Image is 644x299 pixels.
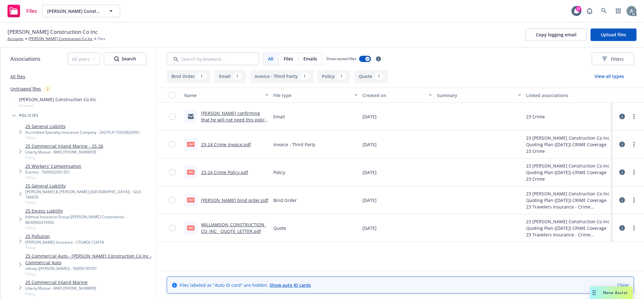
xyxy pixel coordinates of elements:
[598,5,610,17] a: Search
[626,6,636,16] img: photo
[214,70,246,83] button: Email
[590,286,633,299] button: Nova Assist
[201,222,266,234] a: WILLIAMSON_CONSTRUCTION_CO_INC__QUOTE_LETTER.pdf
[273,141,315,148] span: Invoice - Third Party
[273,92,351,99] div: File type
[114,53,136,65] div: Search
[536,32,576,38] span: Copy logging email
[201,197,268,203] a: [PERSON_NAME] bind order.pdf
[526,162,610,176] div: 23 [PERSON_NAME] Construction Co Inc Quoting Plan ([DATE]) CRIME Coverage
[326,56,357,61] span: Show nested files
[526,92,610,99] div: Linked associations
[590,286,598,299] div: Drag to move
[25,233,104,240] a: 25 Pollution
[317,70,350,83] button: Policy
[233,73,241,80] div: 1
[375,73,383,80] div: 1
[25,175,81,180] span: Policy
[524,88,613,103] button: Linked associations
[612,5,625,17] a: Switch app
[25,266,154,271] div: Infinity ([PERSON_NAME]) - 50006195701
[273,197,297,204] span: Bind Order
[25,253,154,266] a: 25 Commercial Auto - [PERSON_NAME] Construction Co Inc - Commercial Auto
[25,189,154,200] div: [PERSON_NAME] & [PERSON_NAME] ([GEOGRAPHIC_DATA]) - GLO-166635
[630,168,638,176] a: more
[25,286,96,291] div: Liberty Mutual - BMO [PHONE_NUMBER]
[201,142,251,147] a: 23-24 Crime Invoice.pdf
[25,245,104,250] span: Policy
[354,70,388,83] button: Quote
[363,141,377,148] span: [DATE]
[25,271,154,276] span: Policy
[19,96,96,103] span: [PERSON_NAME] Construction Co Inc
[273,113,285,120] span: Email
[8,36,23,42] a: Accounts
[363,197,377,204] span: [DATE]
[526,218,610,231] div: 23 [PERSON_NAME] Construction Co Inc Quoting Plan ([DATE]) CRIME Coverage
[25,279,96,286] a: 25 Commercial Inland Marine
[363,225,377,231] span: [DATE]
[10,85,41,92] a: Untriaged files
[270,282,311,288] a: Show auto ID cards
[43,85,52,92] div: 2
[184,92,261,99] div: Name
[585,70,634,83] button: View all types
[576,6,581,12] div: 27
[10,74,25,80] a: All files
[25,143,103,149] a: 25 Commercial Inland Marine - 25-26
[25,225,154,230] span: Policy
[630,113,638,120] a: more
[169,141,175,147] input: Toggle Row Selected
[337,73,346,80] div: 1
[25,163,81,169] a: 25 Workers' Compensation
[273,225,286,231] span: Quote
[169,92,175,98] input: Select all
[10,55,40,63] span: Associations
[104,53,146,65] button: SearchSearch
[273,169,285,176] span: Policy
[25,208,154,214] a: 25 Excess Liability
[300,73,309,80] div: 1
[617,282,629,288] a: Close
[182,88,271,103] button: Name
[360,88,434,103] button: Created on
[5,2,39,20] a: Files
[526,113,545,120] div: 23 Crime
[187,198,195,202] span: pdf
[526,231,610,238] div: 23 Travelers Insurance - Crime
[25,214,154,225] div: Admiral Insurance Group ([PERSON_NAME] Corporation) - BEX0960474502
[25,240,104,245] div: [PERSON_NAME] Insurance - CPLMOL133018
[630,196,638,204] a: more
[602,56,624,62] span: Filters
[525,28,587,41] button: Copy logging email
[187,170,195,174] span: pdf
[25,149,103,155] div: Liberty Mutual - BMO [PHONE_NUMBER]
[169,113,175,120] input: Toggle Row Selected
[169,197,175,203] input: Toggle Row Selected
[47,8,101,14] span: [PERSON_NAME] Construction Co Inc
[271,88,360,103] button: File type
[363,169,377,176] span: [DATE]
[250,70,313,83] button: Invoice - Third Party
[167,53,259,65] input: Search by keyword...
[19,103,96,108] span: Account
[25,200,154,205] span: Policy
[526,135,610,148] div: 23 [PERSON_NAME] Construction Co Inc Quoting Plan ([DATE]) CRIME Coverage
[603,290,628,295] span: Nova Assist
[437,92,514,99] div: Summary
[25,291,96,296] span: Policy
[42,5,120,17] button: [PERSON_NAME] Construction Co Inc
[434,88,524,103] button: Summary
[526,176,610,182] div: 23 Crime
[25,183,154,189] a: 25 General Liability
[583,5,596,17] a: Report a Bug
[526,148,610,154] div: 23 Crime
[26,8,37,13] span: Files
[25,130,140,135] div: Accredited Specialty Insurance Company - 2ACPCA17S033626501
[25,155,103,160] span: Policy
[268,55,273,62] span: All
[98,36,105,42] span: Files
[303,55,317,62] span: Emails
[601,32,626,38] span: Upload files
[25,123,140,130] a: 25 General Liability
